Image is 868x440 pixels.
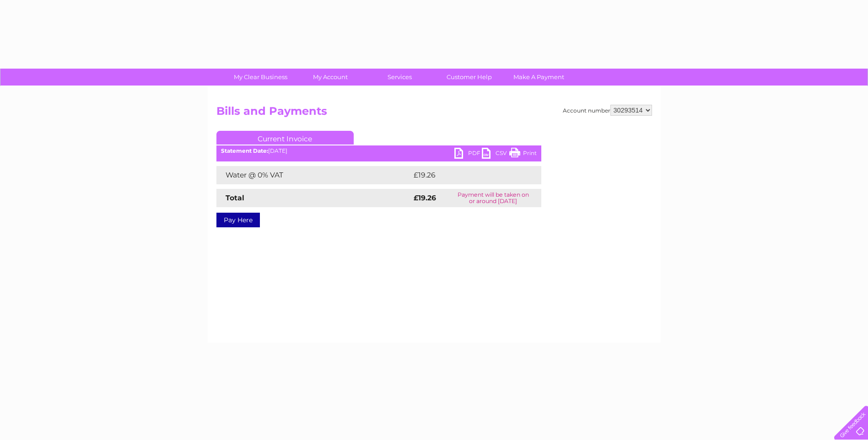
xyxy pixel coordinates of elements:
[216,213,260,227] a: Pay Here
[216,166,411,184] td: Water @ 0% VAT
[221,147,268,154] b: Statement Date:
[509,148,537,161] a: Print
[482,148,509,161] a: CSV
[563,105,652,116] div: Account number
[216,105,652,122] h2: Bills and Payments
[223,69,298,86] a: My Clear Business
[216,148,541,154] div: [DATE]
[292,69,368,86] a: My Account
[501,69,577,86] a: Make A Payment
[414,193,436,202] strong: £19.26
[454,148,482,161] a: PDF
[226,193,244,202] strong: Total
[216,131,354,145] a: Current Invoice
[445,189,541,207] td: Payment will be taken on or around [DATE]
[362,69,437,86] a: Services
[411,166,522,184] td: £19.26
[431,69,507,86] a: Customer Help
